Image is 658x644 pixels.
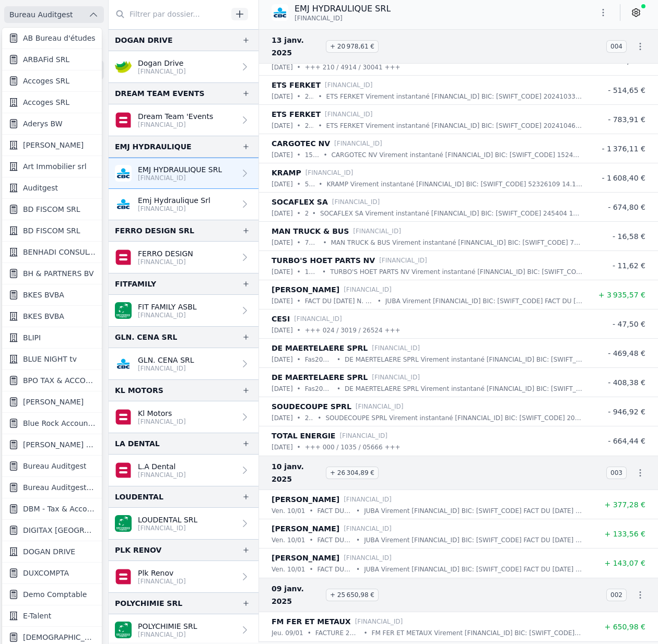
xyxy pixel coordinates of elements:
[23,354,77,364] span: BLUE NIGHT tv
[23,439,96,450] span: [PERSON_NAME] (Fiduciaire)
[23,568,69,578] span: DUXCOMPTA
[23,632,96,642] span: [DEMOGRAPHIC_DATA][PERSON_NAME][DEMOGRAPHIC_DATA]
[23,482,96,493] span: Bureau Auditgest - [PERSON_NAME]
[23,140,84,150] span: [PERSON_NAME]
[23,375,96,386] span: BPO TAX & ACCOUNTANCY SRL
[23,461,86,471] span: Bureau Auditgest
[23,589,87,600] span: Demo Comptable
[23,161,87,172] span: Art Immobilier srl
[23,183,58,193] span: Auditgest
[23,332,41,343] span: BLIPI
[23,225,80,236] span: BD FISCOM SRL
[23,54,69,65] span: ARBAFid SRL
[23,97,69,108] span: Accoges SRL
[23,118,63,129] span: Aderys BW
[23,247,96,257] span: BENHADI CONSULTING SRL
[23,504,96,514] span: DBM - Tax & Accounting sprl
[23,397,84,407] span: [PERSON_NAME]
[23,525,96,535] span: DIGITAX [GEOGRAPHIC_DATA] SRL
[23,290,64,300] span: BKES BVBA
[23,546,75,557] span: DOGAN DRIVE
[23,76,69,86] span: Accoges SRL
[23,268,93,279] span: BH & PARTNERS BV
[23,311,64,321] span: BKES BVBA
[23,418,96,428] span: Blue Rock Accounting
[23,611,51,621] span: E-Talent
[23,204,80,214] span: BD FISCOM SRL
[23,33,96,43] span: AB Bureau d'études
